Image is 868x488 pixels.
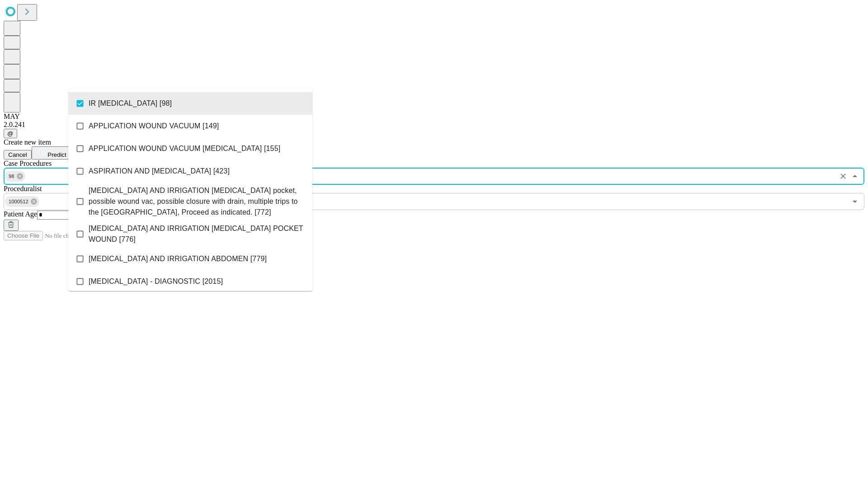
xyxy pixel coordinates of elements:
[32,146,73,160] button: Predict
[89,98,172,109] span: IR [MEDICAL_DATA] [98]
[849,170,861,183] button: Close
[89,253,267,264] span: [MEDICAL_DATA] AND IRRIGATION ABDOMEN [779]
[4,210,37,218] span: Patient Age
[89,143,280,154] span: APPLICATION WOUND VACUUM [MEDICAL_DATA] [155]
[5,171,25,182] div: 98
[8,151,27,158] span: Cancel
[4,160,52,167] span: Scheduled Procedure
[4,185,42,192] span: Proceduralist
[89,166,230,177] span: ASPIRATION AND [MEDICAL_DATA] [423]
[5,171,18,182] span: 98
[89,223,305,245] span: [MEDICAL_DATA] AND IRRIGATION [MEDICAL_DATA] POCKET WOUND [776]
[89,185,305,218] span: [MEDICAL_DATA] AND IRRIGATION [MEDICAL_DATA] pocket, possible wound vac, possible closure with dr...
[849,195,861,208] button: Open
[4,113,864,121] div: MAY
[5,197,32,207] span: 1000512
[4,138,51,146] span: Create new item
[89,121,219,131] span: APPLICATION WOUND VACUUM [149]
[4,150,32,160] button: Cancel
[4,121,864,129] div: 2.0.241
[7,130,14,137] span: @
[47,151,66,158] span: Predict
[837,170,849,183] button: Clear
[5,196,39,207] div: 1000512
[89,276,223,287] span: [MEDICAL_DATA] - DIAGNOSTIC [2015]
[4,129,17,138] button: @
